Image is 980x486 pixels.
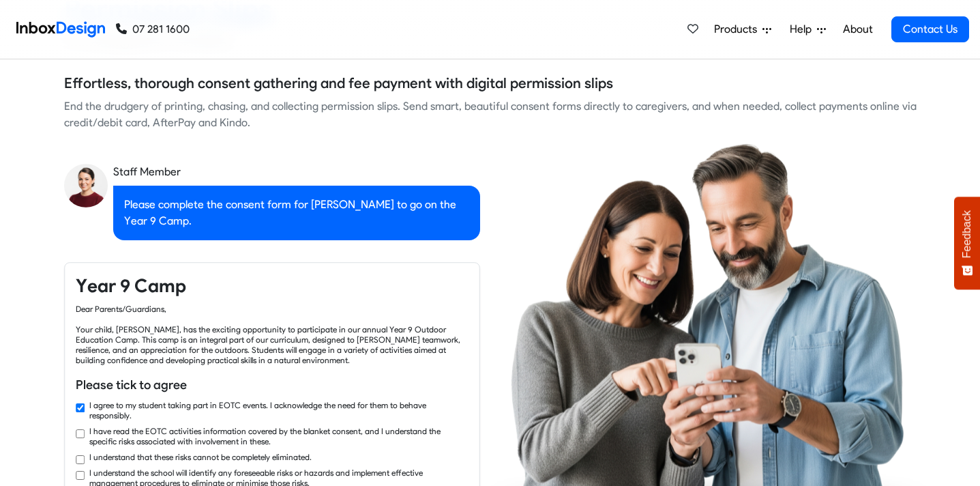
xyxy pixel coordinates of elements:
[891,16,969,42] a: Contact Us
[961,210,973,258] span: Feedback
[64,73,613,94] h5: Effortless, thorough consent gathering and fee payment with digital permission slips
[64,98,917,131] div: End the drudgery of printing, chasing, and collecting permission slips. Send smart, beautiful con...
[709,16,777,43] a: Products
[76,376,469,394] h6: Please tick to agree
[714,21,762,38] span: Products
[116,21,190,38] a: 07 281 1600
[113,164,480,180] div: Staff Member
[76,274,469,298] h4: Year 9 Camp
[790,21,817,38] span: Help
[113,186,480,240] div: Please complete the consent form for [PERSON_NAME] to go on the Year 9 Camp.
[954,197,980,289] button: Feedback - Show survey
[839,16,876,43] a: About
[89,400,469,420] label: I agree to my student taking part in EOTC events. I acknowledge the need for them to behave respo...
[784,16,831,43] a: Help
[76,304,469,366] div: Dear Parents/Guardians, Your child, [PERSON_NAME], has the exciting opportunity to participate in...
[89,452,312,462] label: I understand that these risks cannot be completely eliminated.
[89,426,469,446] label: I have read the EOTC activities information covered by the blanket consent, and I understand the ...
[64,164,108,208] img: staff_avatar.png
